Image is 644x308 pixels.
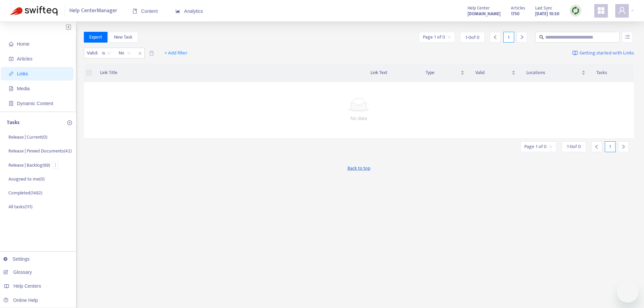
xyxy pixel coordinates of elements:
span: user [618,6,626,15]
strong: [DATE] 10:30 [535,10,559,18]
span: Articles [17,56,32,62]
span: plus-circle [67,120,72,125]
span: right [621,144,626,149]
span: Articles [511,4,525,12]
span: No [119,48,131,58]
span: Help Center Manager [69,4,117,17]
button: Export [84,32,108,43]
button: New Task [109,32,138,43]
span: search [539,35,544,40]
a: Settings [3,256,30,262]
strong: [DOMAIN_NAME] [468,10,501,18]
span: Back to top [348,165,370,172]
span: appstore [597,6,605,15]
a: [DOMAIN_NAME] [468,10,501,18]
span: Help Center [468,4,490,12]
span: Getting started with Links [579,49,634,57]
span: Export [89,33,102,41]
span: + Add filter [164,49,188,57]
span: Valid : [84,48,99,58]
div: 1 [503,32,514,43]
button: unordered-list [622,32,633,43]
p: Release | Pinned Documents ( 42 ) [8,147,72,155]
span: delete [149,51,154,56]
p: All tasks ( 111 ) [8,203,32,210]
a: Glossary [3,269,32,275]
th: Locations [521,64,591,82]
span: Content [133,8,158,14]
span: Valid [475,69,510,76]
span: Help Centers [14,283,41,289]
span: Locations [526,69,580,76]
span: Type [426,69,459,76]
a: Getting started with Links [572,48,634,58]
button: + Add filter [159,48,193,58]
span: more [53,163,58,167]
th: Valid [470,64,521,82]
th: Link Title [95,64,365,82]
div: 1 [605,141,616,152]
span: New Task [114,33,133,41]
span: left [594,144,599,149]
span: Media [17,86,30,91]
iframe: Button to launch messaging window [617,281,639,303]
strong: 1750 [511,10,520,18]
span: account-book [9,56,14,61]
span: is [102,48,111,58]
span: book [133,9,137,14]
span: home [9,42,14,46]
div: No data [92,115,626,122]
span: area-chart [175,9,180,14]
p: Tasks [7,119,20,127]
span: Home [17,41,29,47]
button: more [53,161,58,169]
img: Swifteq [10,6,57,16]
th: Link Text [365,64,420,82]
p: Release | Current ( 0 ) [8,134,47,141]
span: Dynamic Content [17,101,53,106]
a: Online Help [3,298,38,303]
th: Type [420,64,470,82]
p: Assigned to me ( 0 ) [8,175,45,183]
span: unordered-list [625,34,630,39]
span: container [9,101,14,106]
span: 1 - 0 of 0 [567,143,581,150]
span: Analytics [175,8,203,14]
span: right [520,35,524,40]
span: close [136,49,144,57]
span: link [9,71,14,76]
span: left [493,35,498,40]
span: Links [17,71,28,76]
th: Tasks [591,64,634,82]
p: Release | Backlog ( 69 ) [8,162,50,169]
img: sync.dc5367851b00ba804db3.png [571,6,580,15]
span: file-image [9,86,14,91]
span: Last Sync [535,4,552,12]
p: Completed ( 1482 ) [8,189,42,196]
img: image-link [572,50,578,56]
span: 1 - 0 of 0 [466,34,479,41]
